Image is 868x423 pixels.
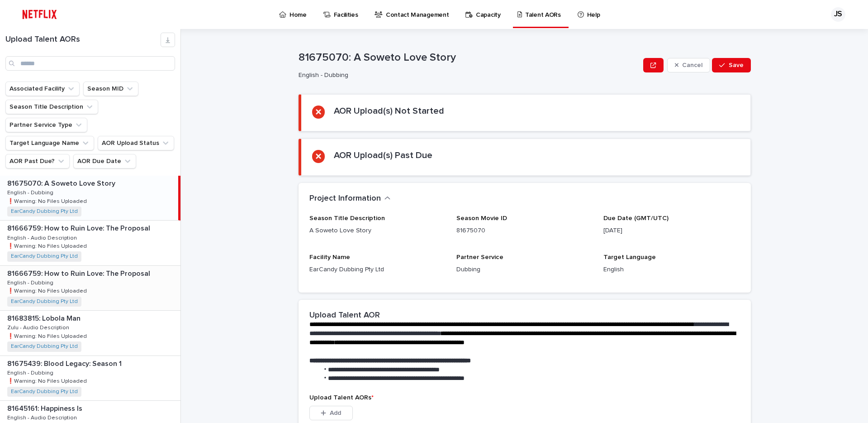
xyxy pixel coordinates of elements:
button: AOR Upload Status [98,136,174,150]
h2: AOR Upload(s) Not Started [334,106,444,116]
p: 81645161: Happiness Is [7,403,84,413]
button: Target Language Name [5,136,94,150]
p: English - Audio Description [7,233,79,241]
h2: AOR Upload(s) Past Due [334,150,432,161]
a: EarCandy Dubbing Pty Ltd [11,389,78,395]
p: ❗️Warning: No Files Uploaded [7,332,89,340]
a: EarCandy Dubbing Pty Ltd [11,298,78,305]
button: Add [309,406,353,420]
button: AOR Past Due? [5,154,70,168]
span: Save [729,62,744,68]
img: ifQbXi3ZQGMSEF7WDB7W [18,5,61,24]
h2: Project Information [309,194,381,204]
button: Cancel [667,58,711,72]
p: English - Audio Description [7,413,79,421]
button: Partner Service Type [5,118,87,132]
p: 81675070: A Soweto Love Story [299,51,640,64]
a: EarCandy Dubbing Pty Ltd [11,208,78,215]
p: English - Dubbing [7,278,55,286]
p: English [603,265,740,274]
h2: Upload Talent AOR [309,311,380,321]
p: 81666759: How to Ruin Love: The Proposal [7,268,152,278]
span: Target Language [603,254,656,260]
a: EarCandy Dubbing Pty Ltd [11,343,78,350]
button: AOR Due Date [73,154,136,168]
button: Project Information [309,194,391,204]
p: 81675439: Blood Legacy: Season 1 [7,358,123,368]
span: Due Date (GMT/UTC) [603,215,669,221]
span: Upload Talent AORs [309,394,374,401]
button: Save [712,58,750,72]
a: EarCandy Dubbing Pty Ltd [11,253,78,260]
h1: Upload Talent AORs [5,35,161,45]
span: Facility Name [309,254,350,260]
p: ❗️Warning: No Files Uploaded [7,376,89,385]
button: Season MID [83,82,138,96]
p: 81683815: Lobola Man [7,312,82,323]
p: Dubbing [456,265,593,274]
p: English - Dubbing [7,188,55,196]
span: Season Movie ID [456,215,507,221]
p: Zulu - Audio Description [7,323,71,331]
p: A Soweto Love Story [309,226,446,236]
p: [DATE] [603,226,740,236]
p: 81675070 [456,226,593,236]
div: JS [831,7,845,22]
span: Add [330,410,341,416]
button: Season Title Description [5,100,98,114]
span: Partner Service [456,254,503,260]
p: English - Dubbing [299,72,636,79]
input: Search [5,56,175,71]
p: ❗️Warning: No Files Uploaded [7,241,89,250]
p: ❗️Warning: No Files Uploaded [7,286,89,294]
p: English - Dubbing [7,368,55,376]
p: ❗️Warning: No Files Uploaded [7,197,89,205]
p: EarCandy Dubbing Pty Ltd [309,265,446,274]
button: Associated Facility [5,82,80,96]
p: 81675070: A Soweto Love Story [7,178,117,188]
p: 81666759: How to Ruin Love: The Proposal [7,222,152,233]
span: Season Title Description [309,215,385,221]
span: Cancel [682,62,702,68]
